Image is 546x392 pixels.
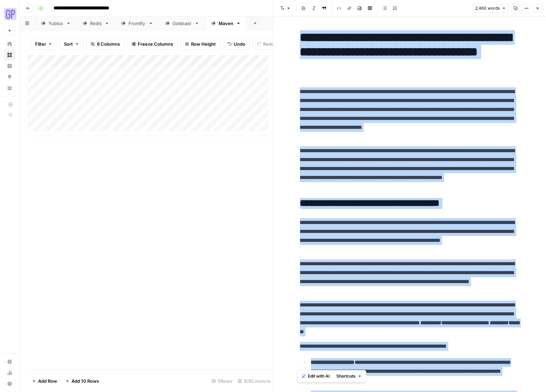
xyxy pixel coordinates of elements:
a: Your Data [4,82,15,93]
div: 8/8 Columns [235,376,273,387]
span: Filter [35,41,46,47]
button: Freeze Columns [127,38,178,49]
a: Maven [205,16,247,30]
span: Row Height [191,41,216,47]
button: 2,460 words [472,4,509,13]
span: Freeze Columns [138,41,173,47]
span: 8 Columns [97,41,120,47]
button: Add 10 Rows [61,376,103,387]
button: Edit with AI [299,372,332,381]
button: Help + Support [4,378,15,389]
a: Frontify [115,16,159,30]
a: Insights [4,60,15,71]
div: 5 Rows [209,376,235,387]
span: Add 10 Rows [71,378,99,384]
span: Add Row [38,378,57,384]
a: Usage [4,367,15,378]
span: Shortcuts [336,373,356,379]
img: Growth Plays Logo [4,8,16,20]
button: Redo [253,38,279,49]
button: Add Row [28,376,61,387]
span: 2,460 words [475,5,500,11]
div: Goldcast [172,20,192,27]
a: Browse [4,49,15,60]
a: Goldcast [159,16,205,30]
a: Settings [4,356,15,367]
span: Sort [64,41,73,47]
div: Yubico [48,20,63,27]
button: Sort [59,38,83,49]
a: Redis [77,16,115,30]
button: 8 Columns [86,38,124,49]
button: Row Height [180,38,220,49]
button: Filter [31,38,57,49]
span: Undo [234,41,245,47]
div: Redis [90,20,102,27]
a: Home [4,38,15,49]
button: Shortcuts [334,372,365,381]
span: Edit with AI [308,373,330,379]
button: Workspace: Growth Plays [4,5,15,23]
a: Yubico [35,16,77,30]
div: Frontify [129,20,146,27]
span: Redo [263,41,274,47]
a: Opportunities [4,71,15,82]
button: Undo [223,38,250,49]
div: Maven [219,20,233,27]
